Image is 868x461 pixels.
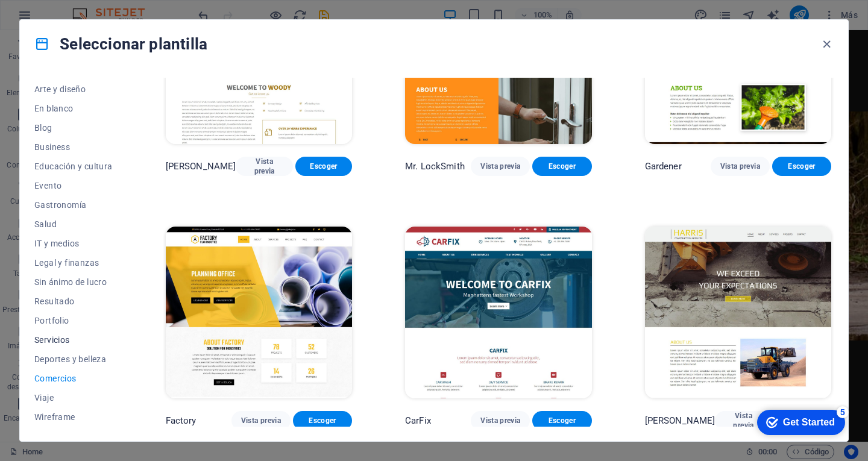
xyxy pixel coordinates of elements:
span: En blanco [34,104,113,113]
button: Escoger [772,157,831,176]
button: Viaje [34,388,113,407]
p: Gardener [645,160,682,172]
p: CarFix [405,415,431,427]
button: Legal y finanzas [34,253,113,272]
span: Portfolio [34,316,113,325]
button: Vista previa [711,157,770,176]
span: Salud [34,219,113,229]
button: Vista previa [715,411,772,430]
button: Wireframe [34,407,113,427]
button: Gastronomía [34,195,113,215]
span: Business [34,142,113,152]
p: Mr. LockSmith [405,160,465,172]
span: Resultado [34,296,113,306]
button: Resultado [34,292,113,311]
h4: Seleccionar plantilla [34,34,207,54]
span: Legal y finanzas [34,258,113,268]
span: Escoger [782,162,822,171]
img: CarFix [405,227,591,398]
button: Portfolio [34,311,113,330]
button: Evento [34,176,113,195]
button: Sin ánimo de lucro [34,272,113,292]
button: Escoger [532,157,591,176]
button: Vista previa [231,411,291,430]
span: Evento [34,181,113,190]
span: Escoger [542,416,582,425]
button: Vista previa [236,157,292,176]
span: Servicios [34,335,113,345]
p: Factory [166,415,197,427]
button: Escoger [532,411,591,430]
button: En blanco [34,99,113,118]
img: Factory [166,227,352,398]
button: Escoger [293,411,352,430]
p: [PERSON_NAME] [166,160,236,172]
span: Vista previa [725,411,762,430]
span: Vista previa [241,416,281,425]
button: Vista previa [471,411,530,430]
button: Deportes y belleza [34,350,113,369]
div: Get Started 5 items remaining, 0% complete [10,6,98,31]
span: Escoger [303,416,342,425]
span: Wireframe [34,412,113,422]
button: Comercios [34,369,113,388]
button: Salud [34,215,113,234]
p: [PERSON_NAME] [645,415,715,427]
button: IT y medios [34,234,113,253]
div: Get Started [36,13,87,24]
span: Gastronomía [34,200,113,210]
span: Escoger [542,162,582,171]
span: Vista previa [480,416,520,425]
span: Escoger [305,162,342,171]
span: Arte y diseño [34,84,113,94]
span: IT y medios [34,239,113,248]
button: Servicios [34,330,113,350]
button: Business [34,137,113,157]
button: Blog [34,118,113,137]
span: Sin ánimo de lucro [34,277,113,287]
button: Escoger [295,157,352,176]
button: Arte y diseño [34,80,113,99]
span: Blog [34,123,113,133]
span: Deportes y belleza [34,354,113,364]
span: Viaje [34,393,113,403]
img: Harris [645,227,831,398]
span: Comercios [34,374,113,383]
span: Educación y cultura [34,162,113,171]
span: Vista previa [480,162,520,171]
div: 5 [89,2,101,14]
span: Vista previa [720,162,760,171]
span: Vista previa [245,157,283,176]
button: Educación y cultura [34,157,113,176]
button: Vista previa [471,157,530,176]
